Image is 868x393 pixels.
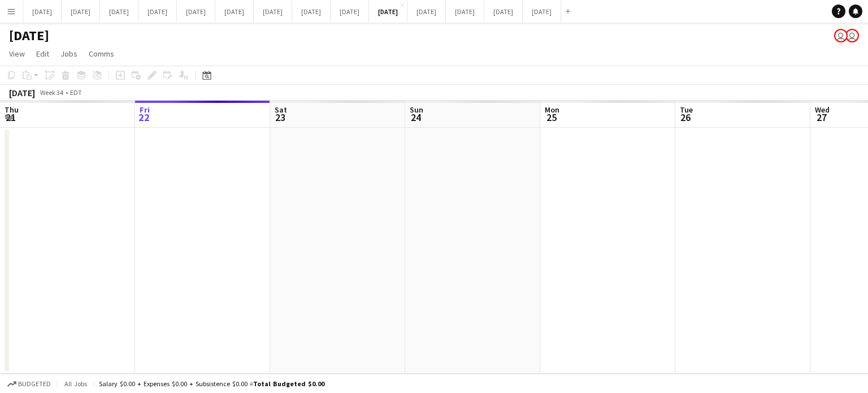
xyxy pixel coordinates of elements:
[56,46,82,61] a: Jobs
[37,88,66,97] span: Week 34
[60,49,77,59] span: Jobs
[545,105,559,115] span: Mon
[100,1,138,23] button: [DATE]
[62,379,89,388] span: All jobs
[253,379,324,388] span: Total Budgeted $0.00
[5,46,29,61] a: View
[84,46,119,61] a: Comms
[89,49,114,59] span: Comms
[23,1,62,23] button: [DATE]
[9,49,25,59] span: View
[215,1,254,23] button: [DATE]
[273,111,287,124] span: 23
[543,111,559,124] span: 25
[138,1,177,23] button: [DATE]
[523,1,561,23] button: [DATE]
[813,111,830,124] span: 27
[678,111,693,124] span: 26
[9,87,35,98] div: [DATE]
[140,105,150,115] span: Fri
[5,105,19,115] span: Thu
[845,29,859,42] app-user-avatar: Jolanta Rokowski
[99,379,324,388] div: Salary $0.00 + Expenses $0.00 + Subsistence $0.00 =
[3,111,19,124] span: 21
[369,1,407,23] button: [DATE]
[408,111,423,124] span: 24
[484,1,523,23] button: [DATE]
[9,27,49,44] h1: [DATE]
[138,111,150,124] span: 22
[254,1,292,23] button: [DATE]
[446,1,484,23] button: [DATE]
[70,88,82,97] div: EDT
[18,380,51,388] span: Budgeted
[834,29,848,42] app-user-avatar: Jolanta Rokowski
[32,46,54,61] a: Edit
[407,1,446,23] button: [DATE]
[177,1,215,23] button: [DATE]
[292,1,331,23] button: [DATE]
[410,105,423,115] span: Sun
[275,105,287,115] span: Sat
[331,1,369,23] button: [DATE]
[815,105,830,115] span: Wed
[36,49,49,59] span: Edit
[62,1,100,23] button: [DATE]
[680,105,693,115] span: Tue
[6,378,53,390] button: Budgeted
